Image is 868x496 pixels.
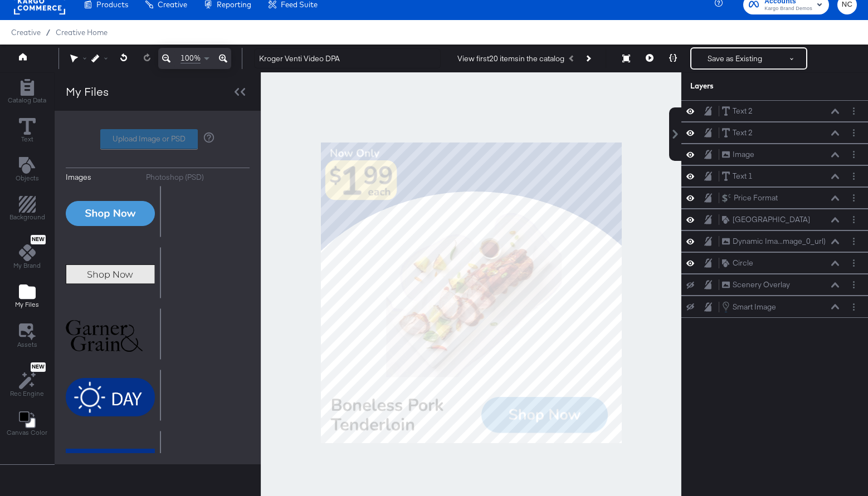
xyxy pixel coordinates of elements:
[13,261,41,270] span: My Brand
[7,428,47,437] span: Canvas Color
[848,149,860,160] button: Layer Options
[11,28,41,37] span: Creative
[681,252,868,274] div: CircleLayer Options
[721,149,755,160] button: Image
[11,320,44,352] button: Assets
[734,193,778,203] div: Price Format
[146,172,250,183] button: Photoshop (PSD)
[848,301,860,313] button: Layer Options
[733,106,753,116] div: Text 2
[691,48,778,68] button: Save as Existing
[16,174,39,183] span: Objects
[181,53,201,63] span: 100%
[66,172,91,183] div: Images
[848,192,860,204] button: Layer Options
[721,257,754,269] button: Circle
[3,360,51,401] button: NewRec Engine
[21,135,33,144] span: Text
[721,235,826,247] button: Dynamic Ima...mage_0_url)
[66,172,138,183] button: Images
[733,236,826,247] div: Dynamic Ima...mage_0_url)
[733,258,753,268] div: Circle
[733,214,810,225] div: [GEOGRAPHIC_DATA]
[721,192,778,204] button: Price Format
[681,187,868,209] div: Price FormatLayer Options
[10,389,44,398] span: Rec Engine
[848,105,860,117] button: Layer Options
[8,281,46,313] button: Add Files
[848,279,860,291] button: Layer Options
[721,214,811,225] button: [GEOGRAPHIC_DATA]
[848,214,860,225] button: Layer Options
[146,172,204,183] div: Photoshop (PSD)
[690,81,804,91] div: Layers
[7,233,47,274] button: NewMy Brand
[12,115,42,147] button: Text
[733,149,754,160] div: Image
[681,209,868,230] div: [GEOGRAPHIC_DATA]Layer Options
[580,48,596,68] button: Next Product
[733,171,753,181] div: Text 1
[721,105,753,117] button: Text 2
[681,165,868,187] div: Text 1Layer Options
[31,364,46,371] span: New
[764,4,812,13] span: Kargo Brand Demos
[9,154,46,186] button: Add Text
[1,76,53,108] button: Add Rectangle
[56,28,108,37] a: Creative Home
[848,257,860,269] button: Layer Options
[721,301,777,313] button: Smart Image
[681,274,868,296] div: Scenery OverlayLayer Options
[681,122,868,144] div: Text 2Layer Options
[681,230,868,252] div: Dynamic Ima...mage_0_url)Layer Options
[681,296,868,318] div: Smart ImageLayer Options
[31,236,46,243] span: New
[721,170,753,182] button: Text 1
[733,302,776,312] div: Smart Image
[681,100,868,122] div: Text 2Layer Options
[721,279,791,291] button: Scenery Overlay
[9,213,45,222] span: Background
[848,235,860,247] button: Layer Options
[848,127,860,139] button: Layer Options
[17,340,37,349] span: Assets
[457,53,564,64] div: View first 20 items in the catalog
[721,127,753,139] button: Text 2
[733,279,790,290] div: Scenery Overlay
[3,194,52,225] button: Add Rectangle
[681,144,868,165] div: ImageLayer Options
[41,28,56,37] span: /
[8,96,46,105] span: Catalog Data
[848,170,860,182] button: Layer Options
[15,300,39,309] span: My Files
[66,84,109,100] div: My Files
[733,127,753,138] div: Text 2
